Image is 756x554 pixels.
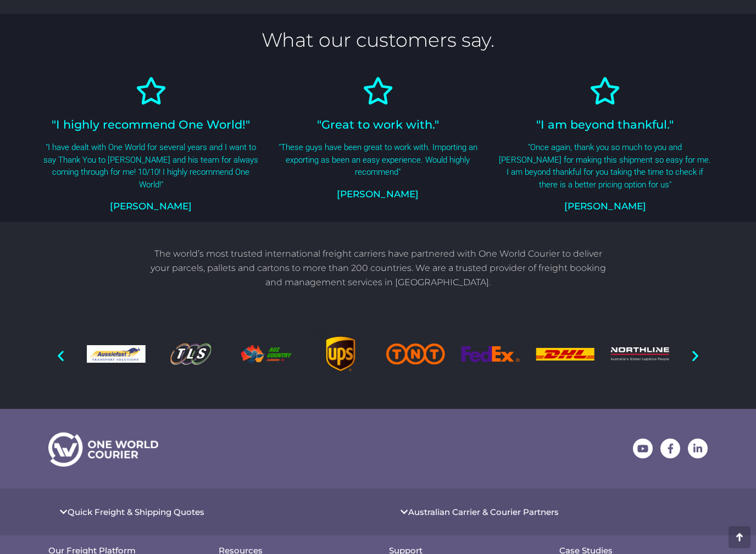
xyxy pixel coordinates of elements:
p: The world’s most trusted international freight carriers have partnered with One World Courier to ... [147,247,609,290]
h2: "I have dealt with One World for several years and I want to say Thank You to [PERSON_NAME] and h... [43,142,259,191]
h2: "These guys have been great to work with. Importing an exporting as been an easy experience. Woul... [270,142,486,179]
h2: What our customers say. [7,31,749,50]
div: 18 / 20 [87,346,145,367]
img: aussiefast transport solutions [87,346,145,363]
div: 1 / 20 [312,325,370,387]
a: Australian Carrier & Courier Partners [408,508,559,517]
div: 19 / 20 [162,342,220,370]
h2: "I highly recommend One World!" [43,119,259,131]
img: UPS United Parcel Service logo [312,325,370,384]
img: auz-country-carriers-logo-transparent [237,342,295,367]
a: Quick Freight & Shipping Quotes [68,508,204,517]
img: TNT logo Australian freight company [386,344,444,365]
div: 20 / 20 [237,342,295,370]
div: 2 / 20 [386,344,444,369]
h2: "Once again, thank you so much to you and [PERSON_NAME] for making this shipment so easy for me. ... [497,142,713,191]
h2: [PERSON_NAME] [497,202,713,212]
img: DHL [536,348,594,361]
div: 5 / 20 [611,348,669,364]
img: tls-total-freight-solutions-transparent [162,342,220,367]
h2: "I am beyond thankful." [497,119,713,131]
img: nl-logo-2x [611,348,669,361]
h2: [PERSON_NAME] [43,202,259,212]
h2: "Great to work with." [270,119,486,131]
div: 4 / 20 [536,348,594,364]
div: 3 / 20 [461,347,519,367]
img: FedEx_Dark [461,347,519,363]
h2: [PERSON_NAME] [270,190,486,200]
div: Image Carousel [87,325,669,387]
